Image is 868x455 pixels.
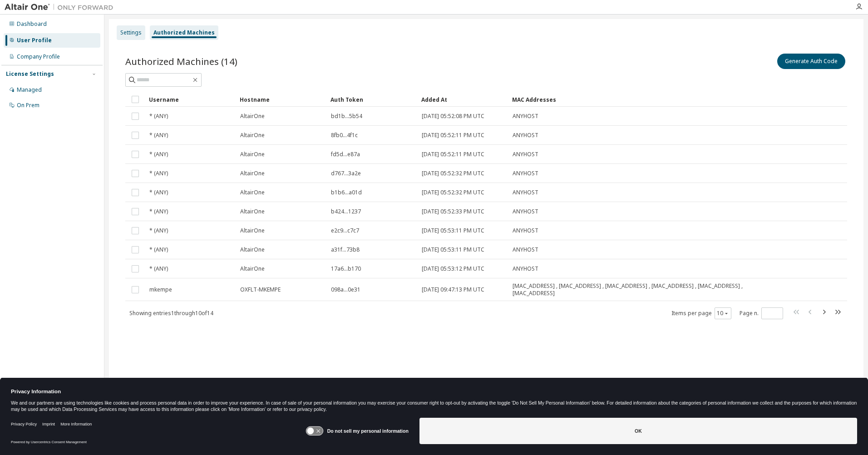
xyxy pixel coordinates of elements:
span: b424...1237 [331,208,361,215]
span: 098a...0e31 [331,286,360,293]
div: Hostname [240,92,323,107]
span: [DATE] 05:52:33 PM UTC [422,208,484,215]
div: Authorized Machines [153,29,215,36]
span: Items per page [671,307,731,319]
span: * (ANY) [149,189,168,196]
span: 17a6...b170 [331,265,361,272]
span: AltairOne [240,227,265,234]
span: e2c9...c7c7 [331,227,359,234]
span: [DATE] 05:53:12 PM UTC [422,265,484,272]
span: AltairOne [240,132,265,139]
span: * (ANY) [149,151,168,158]
div: MAC Addresses [512,92,752,107]
div: Auth Token [330,92,414,107]
span: [DATE] 05:53:11 PM UTC [422,246,484,253]
div: Added At [421,92,505,107]
span: mkempe [149,286,172,293]
div: Settings [120,29,142,36]
div: Dashboard [17,20,47,28]
span: [DATE] 05:52:32 PM UTC [422,189,484,196]
div: License Settings [6,70,54,78]
span: AltairOne [240,151,265,158]
span: [DATE] 05:53:11 PM UTC [422,227,484,234]
div: Managed [17,86,42,94]
span: * (ANY) [149,113,168,120]
span: ANYHOST [513,132,538,139]
span: * (ANY) [149,170,168,177]
span: * (ANY) [149,227,168,234]
span: Showing entries 1 through 10 of 14 [129,309,213,317]
span: AltairOne [240,170,265,177]
span: * (ANY) [149,246,168,253]
span: AltairOne [240,265,265,272]
span: ANYHOST [513,151,538,158]
button: 10 [717,310,729,317]
span: AltairOne [240,189,265,196]
span: [DATE] 05:52:32 PM UTC [422,170,484,177]
span: * (ANY) [149,132,168,139]
span: ANYHOST [513,189,538,196]
div: Username [149,92,232,107]
span: AltairOne [240,208,265,215]
span: * (ANY) [149,208,168,215]
button: Generate Auth Code [777,54,845,69]
span: [MAC_ADDRESS] , [MAC_ADDRESS] , [MAC_ADDRESS] , [MAC_ADDRESS] , [MAC_ADDRESS] , [MAC_ADDRESS] [513,282,751,297]
span: ANYHOST [513,265,538,272]
span: ANYHOST [513,113,538,120]
span: ANYHOST [513,246,538,253]
div: User Profile [17,37,52,44]
span: Page n. [740,307,783,319]
span: Authorized Machines (14) [125,55,237,68]
div: Company Profile [17,53,60,60]
span: bd1b...5b54 [331,113,362,120]
span: [DATE] 09:47:13 PM UTC [422,286,484,293]
span: ANYHOST [513,227,538,234]
span: * (ANY) [149,265,168,272]
span: [DATE] 05:52:08 PM UTC [422,113,484,120]
img: Altair One [5,3,118,12]
span: OXFLT-MKEMPE [240,286,281,293]
span: AltairOne [240,246,265,253]
div: On Prem [17,102,39,109]
span: [DATE] 05:52:11 PM UTC [422,151,484,158]
span: a31f...73b8 [331,246,360,253]
span: ANYHOST [513,208,538,215]
span: ANYHOST [513,170,538,177]
span: AltairOne [240,113,265,120]
span: 8fb0...4f1c [331,132,358,139]
span: d767...3a2e [331,170,361,177]
span: fd5d...e87a [331,151,360,158]
span: b1b6...a01d [331,189,362,196]
span: [DATE] 05:52:11 PM UTC [422,132,484,139]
